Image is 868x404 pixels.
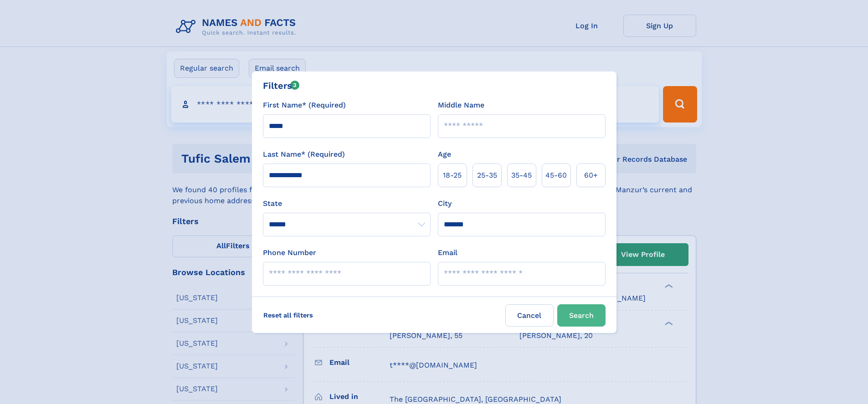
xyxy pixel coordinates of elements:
[438,149,451,160] label: Age
[263,149,345,160] label: Last Name* (Required)
[545,170,567,181] span: 45‑60
[438,247,457,258] label: Email
[263,79,300,92] div: Filters
[511,170,532,181] span: 35‑45
[557,304,606,327] button: Search
[263,247,316,258] label: Phone Number
[438,100,484,111] label: Middle Name
[477,170,497,181] span: 25‑35
[263,100,346,111] label: First Name* (Required)
[443,170,462,181] span: 18‑25
[505,304,554,327] label: Cancel
[263,198,431,209] label: State
[257,304,319,326] label: Reset all filters
[438,198,452,209] label: City
[584,170,598,181] span: 60+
